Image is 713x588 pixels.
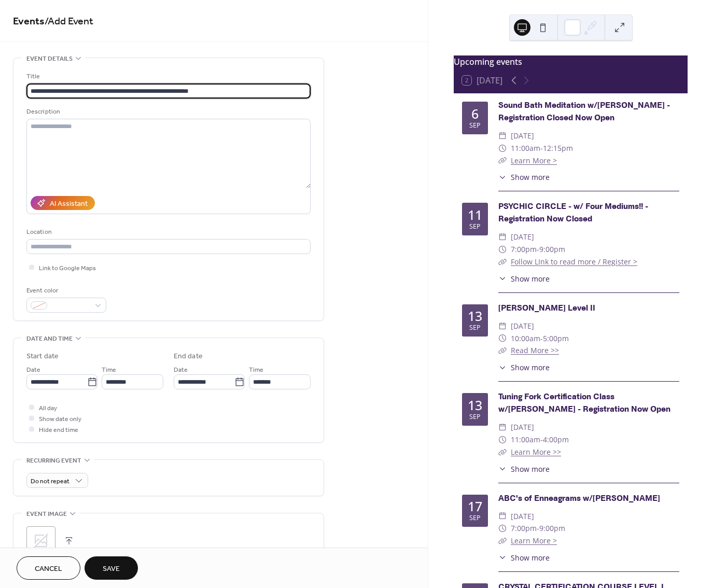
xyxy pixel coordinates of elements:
[498,273,507,284] div: ​
[45,11,93,32] span: / Add Event
[102,365,116,375] span: Time
[35,564,62,575] span: Cancel
[543,332,569,345] span: 5:00pm
[468,310,482,323] div: 13
[511,522,537,535] span: 7:00pm
[511,172,550,183] span: Show more
[39,403,57,414] span: All day
[540,433,543,446] span: -
[498,231,507,243] div: ​
[26,351,59,362] div: Start date
[17,556,80,580] button: Cancel
[511,464,550,474] span: Show more
[26,333,73,344] span: Date and time
[511,257,637,267] a: Follow LInk to read more / Register >
[511,156,557,165] a: Learn More >
[26,285,104,296] div: Event color
[498,391,670,415] a: Tuning Fork Certification Class w/[PERSON_NAME] - Registration Now Open
[39,414,81,425] span: Show date only
[498,535,507,547] div: ​
[511,433,540,446] span: 11:00am
[511,332,540,345] span: 10:00am
[498,464,507,474] div: ​
[511,273,550,284] span: Show more
[498,142,507,155] div: ​
[498,320,507,332] div: ​
[498,303,595,314] a: [PERSON_NAME] Level II
[511,510,534,523] span: [DATE]
[103,564,120,575] span: Save
[26,455,81,466] span: Recurring event
[511,142,540,155] span: 11:00am
[498,130,507,142] div: ​
[31,196,95,210] button: AI Assistant
[26,526,55,555] div: ;
[469,122,481,129] div: Sep
[471,107,479,120] div: 6
[174,365,188,375] span: Date
[511,130,534,142] span: [DATE]
[539,243,565,256] span: 9:00pm
[543,142,573,155] span: 12:15pm
[498,332,507,345] div: ​
[511,447,561,457] a: Learn More >>
[498,243,507,256] div: ​
[498,172,550,183] button: ​Show more
[498,273,550,284] button: ​Show more
[498,522,507,535] div: ​
[498,256,507,268] div: ​
[498,464,550,474] button: ​Show more
[469,223,481,230] div: Sep
[498,552,507,563] div: ​
[511,421,534,433] span: [DATE]
[469,515,481,522] div: Sep
[26,227,309,237] div: Location
[498,362,507,373] div: ​
[498,155,507,167] div: ​
[26,509,67,520] span: Event image
[31,475,69,487] span: Do not repeat
[511,231,534,243] span: [DATE]
[468,208,482,221] div: 11
[537,522,539,535] span: -
[26,106,309,117] div: Description
[498,344,507,357] div: ​
[468,500,482,513] div: 17
[26,365,40,375] span: Date
[498,362,550,373] button: ​Show more
[249,365,263,375] span: Time
[498,201,648,225] a: PSYCHIC CIRCLE - w/ Four Mediums!! - Registration Now Closed
[498,493,660,504] a: ABC's of Enneagrams w/[PERSON_NAME]
[511,345,559,355] a: Read More >>
[511,552,550,563] span: Show more
[539,522,565,535] span: 9:00pm
[39,263,96,274] span: Link to Google Maps
[511,320,534,332] span: [DATE]
[85,556,138,580] button: Save
[469,414,481,421] div: Sep
[540,142,543,155] span: -
[498,510,507,523] div: ​
[540,332,543,345] span: -
[174,351,203,362] div: End date
[498,172,507,183] div: ​
[498,433,507,446] div: ​
[498,421,507,433] div: ​
[26,71,309,82] div: Title
[498,552,550,563] button: ​Show more
[13,11,45,32] a: Events
[511,362,550,373] span: Show more
[498,446,507,458] div: ​
[39,425,78,436] span: Hide end time
[498,100,670,123] a: Sound Bath Meditation w/[PERSON_NAME] - Registration Closed Now Open
[50,199,88,209] div: AI Assistant
[543,433,569,446] span: 4:00pm
[468,399,482,412] div: 13
[469,325,481,331] div: Sep
[454,55,688,68] div: Upcoming events
[26,53,73,64] span: Event details
[511,536,557,545] a: Learn More >
[511,243,537,256] span: 7:00pm
[537,243,539,256] span: -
